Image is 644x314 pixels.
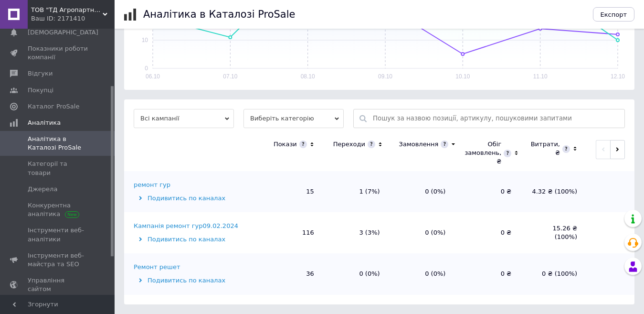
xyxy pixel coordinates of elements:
[324,253,390,294] td: 0 (0%)
[521,171,587,212] td: 4.32 ₴ (100%)
[390,212,455,253] td: 0 (0%)
[373,109,620,128] input: Пошук за назвою позиції, артикулу, пошуковими запитами
[324,171,390,212] td: 1 (7%)
[301,73,315,80] text: 08.10
[143,9,295,20] h1: Аналітика в Каталозі ProSale
[134,263,180,271] div: Ремонт решет
[134,276,255,285] div: Подивитись по каналах
[455,212,521,253] td: 0 ₴
[142,37,148,43] text: 10
[28,160,88,177] span: Категорії та товари
[223,73,237,80] text: 07.10
[28,102,79,111] span: Каталог ProSale
[134,181,170,189] div: ремонт гур
[390,171,455,212] td: 0 (0%)
[530,140,560,157] div: Витрати, ₴
[134,235,255,244] div: Подивитись по каналах
[258,212,324,253] td: 116
[378,73,392,80] text: 09.10
[274,140,297,149] div: Покази
[31,6,103,14] span: ТОВ "ТД Агропартнер"
[455,73,470,80] text: 10.10
[455,253,521,294] td: 0 ₴
[399,140,439,149] div: Замовлення
[28,119,61,127] span: Аналітика
[601,11,627,18] span: Експорт
[324,212,390,253] td: 3 (3%)
[28,86,53,95] span: Покупці
[611,73,625,80] text: 12.10
[455,171,521,212] td: 0 ₴
[28,69,53,78] span: Відгуки
[243,109,344,128] span: Виберіть категорію
[28,226,88,243] span: Інструменти веб-аналітики
[533,73,548,80] text: 11.10
[258,253,324,294] td: 36
[28,135,88,152] span: Аналітика в Каталозі ProSale
[146,73,160,80] text: 06.10
[134,109,234,128] span: Всі кампанії
[521,212,587,253] td: 15.26 ₴ (100%)
[258,171,324,212] td: 15
[521,253,587,294] td: 0 ₴ (100%)
[28,28,98,37] span: [DEMOGRAPHIC_DATA]
[28,201,88,218] span: Конкурентна аналітика
[28,276,88,293] span: Управління сайтом
[134,222,238,230] div: Кампанія ремонт гур09.02.2024
[28,251,88,269] span: Інструменти веб-майстра та SEO
[390,253,455,294] td: 0 (0%)
[134,194,255,203] div: Подивитись по каналах
[28,44,88,62] span: Показники роботи компанії
[31,14,115,23] div: Ваш ID: 2171410
[593,7,635,22] button: Експорт
[333,140,365,149] div: Переходи
[28,185,57,194] span: Джерела
[145,65,148,72] text: 0
[465,140,501,166] div: Обіг замовлень, ₴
